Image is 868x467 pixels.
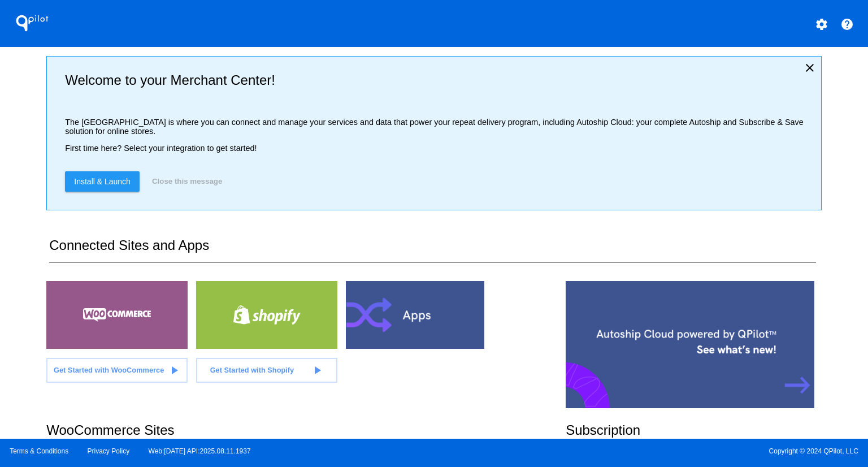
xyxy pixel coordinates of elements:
[46,422,566,438] h2: WooCommerce Sites
[149,447,251,455] a: Web:[DATE] API:2025.08.11.1937
[167,364,181,377] mat-icon: play_arrow
[149,171,225,192] button: Close this message
[65,72,811,88] h2: Welcome to your Merchant Center!
[803,61,817,75] mat-icon: close
[840,18,854,31] mat-icon: help
[210,366,294,374] span: Get Started with Shopify
[196,358,337,383] a: Get Started with Shopify
[444,447,858,455] span: Copyright © 2024 QPilot, LLC
[10,447,68,455] a: Terms & Conditions
[49,237,815,263] h2: Connected Sites and Apps
[46,358,188,383] a: Get Started with WooCommerce
[566,422,822,438] h2: Subscription
[310,364,324,377] mat-icon: play_arrow
[65,118,811,136] p: The [GEOGRAPHIC_DATA] is where you can connect and manage your services and data that power your ...
[54,366,164,374] span: Get Started with WooCommerce
[65,144,811,153] p: First time here? Select your integration to get started!
[10,12,55,34] h1: QPilot
[815,18,828,31] mat-icon: settings
[88,447,130,455] a: Privacy Policy
[65,171,140,192] a: Install & Launch
[74,177,131,186] span: Install & Launch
